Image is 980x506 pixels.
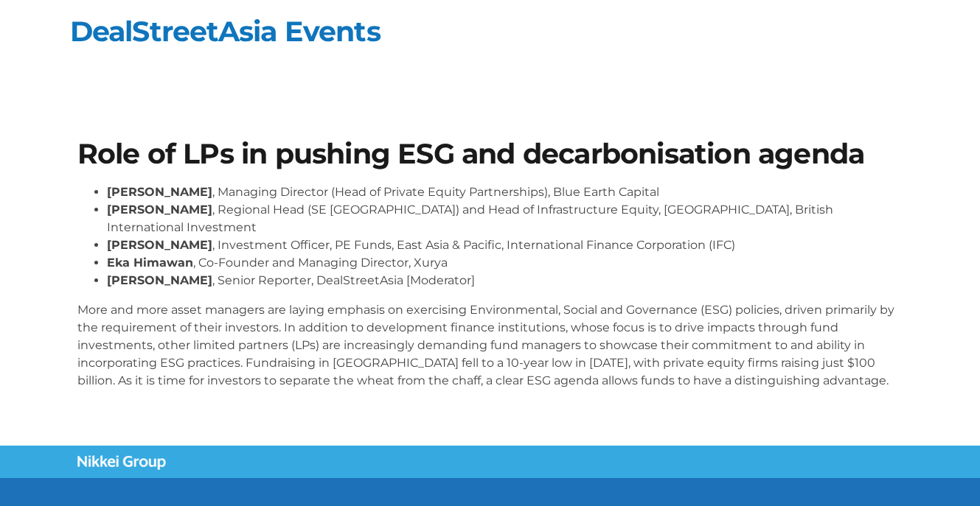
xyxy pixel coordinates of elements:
[70,14,380,49] a: DealStreetAsia Events
[77,301,903,390] p: More and more asset managers are laying emphasis on exercising Environmental, Social and Governan...
[107,273,212,287] strong: [PERSON_NAME]
[107,238,212,252] strong: [PERSON_NAME]
[77,140,903,168] h1: Role of LPs in pushing ESG and decarbonisation agenda
[107,254,903,272] li: , Co-Founder and Managing Director, Xurya
[107,183,903,201] li: , Managing Director (Head of Private Equity Partnerships), Blue Earth Capital
[107,236,903,254] li: , Investment Officer, PE Funds, East Asia & Pacific, International Finance Corporation (IFC)
[107,201,903,236] li: , Regional Head (SE [GEOGRAPHIC_DATA]) and Head of Infrastructure Equity, [GEOGRAPHIC_DATA], Brit...
[107,185,212,199] strong: [PERSON_NAME]
[107,256,193,270] strong: Eka Himawan
[107,203,212,217] strong: [PERSON_NAME]
[107,272,903,289] li: , Senior Reporter, DealStreetAsia [Moderator]
[77,455,166,470] img: Nikkei Group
